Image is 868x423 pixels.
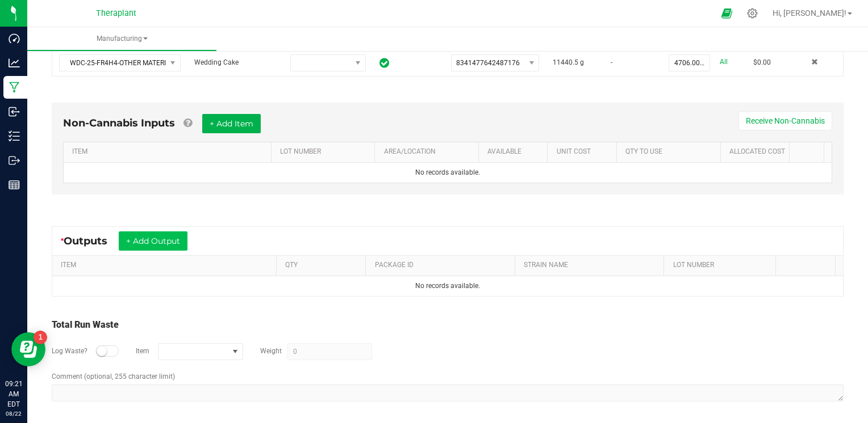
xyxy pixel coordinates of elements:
[202,114,261,133] button: + Add Item
[9,33,20,44] inline-svg: Dashboard
[611,58,612,66] span: -
[673,261,771,270] a: LOT NUMBERSortable
[183,117,192,129] a: Add Non-Cannabis items that were also consumed in the run (e.g. gloves and packaging); Also add N...
[9,57,20,69] inline-svg: Analytics
[557,147,612,156] a: Unit CostSortable
[96,9,136,18] span: Theraplant
[136,346,149,356] label: Item
[64,163,832,183] td: No records available.
[11,332,45,366] iframe: Resource center
[580,58,584,66] span: g
[27,34,216,44] span: Manufacturing
[280,147,370,156] a: LOT NUMBERSortable
[52,276,843,296] td: No records available.
[745,8,759,19] div: Manage settings
[456,59,520,67] span: 8341477642487176
[553,58,578,66] span: 11440.5
[773,9,846,18] span: Hi, [PERSON_NAME]!
[384,147,474,156] a: AREA/LOCATIONSortable
[52,346,87,356] label: Log Waste?
[285,261,361,270] a: QTYSortable
[784,261,831,270] a: Sortable
[753,58,771,66] span: $0.00
[9,130,20,142] inline-svg: Inventory
[63,117,175,129] span: Non-Cannabis Inputs
[738,111,832,130] button: Receive Non-Cannabis
[5,409,22,418] p: 08/22
[9,82,20,93] inline-svg: Manufacturing
[625,147,716,156] a: QTY TO USESortable
[194,58,239,66] span: Wedding Cake
[720,54,728,70] a: All
[379,56,389,70] span: In Sync
[52,318,844,332] div: Total Run Waste
[72,147,266,156] a: ITEMSortable
[260,346,282,356] label: Weight
[60,55,166,71] span: WDC-25-FR4H4-OTHER MATERIAL LOT
[61,261,272,270] a: ITEMSortable
[27,27,216,51] a: Manufacturing
[34,331,47,344] iframe: Resource center unread badge
[729,147,785,156] a: Allocated CostSortable
[799,147,820,156] a: Sortable
[158,343,243,360] span: NO DATA FOUND
[9,106,20,117] inline-svg: Inbound
[59,54,181,71] span: NO DATA FOUND
[5,379,22,409] p: 09:21 AM EDT
[524,261,660,270] a: STRAIN NAMESortable
[64,235,119,247] span: Outputs
[9,179,20,191] inline-svg: Reports
[119,231,187,251] button: + Add Output
[375,261,511,270] a: PACKAGE IDSortable
[9,155,20,166] inline-svg: Outbound
[52,371,175,382] label: Comment (optional, 255 character limit)
[714,2,740,24] span: Open Ecommerce Menu
[487,147,543,156] a: AVAILABLESortable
